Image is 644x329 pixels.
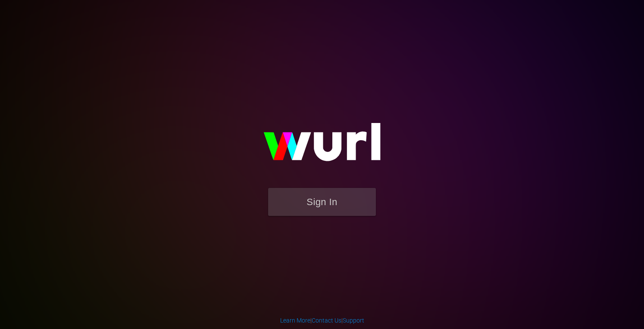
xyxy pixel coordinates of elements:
[343,317,364,324] a: Support
[280,317,310,324] a: Learn More
[236,105,408,188] img: wurl-logo-on-black-223613ac3d8ba8fe6dc639794a292ebdb59501304c7dfd60c99c58986ef67473.svg
[268,188,376,216] button: Sign In
[312,317,341,324] a: Contact Us
[280,316,364,325] div: | |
